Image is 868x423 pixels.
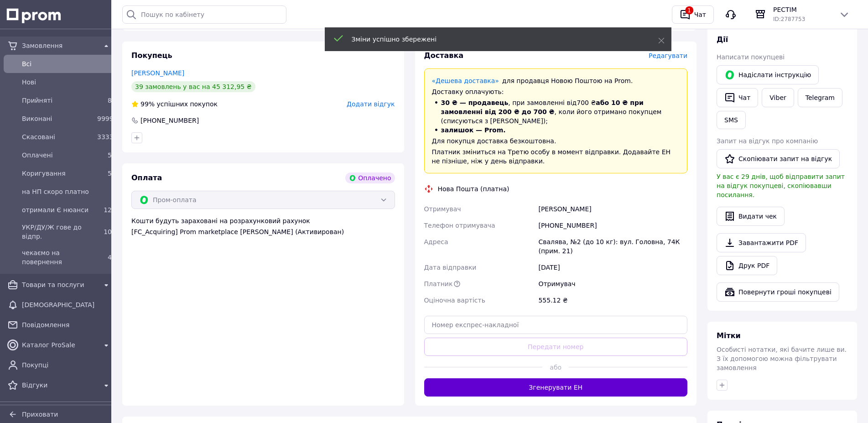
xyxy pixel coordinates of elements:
[22,300,112,309] span: [DEMOGRAPHIC_DATA]
[432,136,680,146] div: Для покупця доставка безкоштовна.
[22,59,112,68] span: Всi
[424,222,495,229] span: Телефон отримувача
[762,88,794,107] a: Viber
[424,51,464,60] span: Доставка
[672,5,714,24] button: 1Чат
[22,320,112,329] span: Повідомлення
[717,173,845,198] span: У вас є 29 днів, щоб відправити запит на відгук покупцеві, скопіювавши посилання.
[717,256,777,275] a: Друк PDF
[108,170,112,177] span: 5
[424,378,688,397] button: Згенерувати ЕН
[140,116,200,125] div: [PHONE_NUMBER]
[717,65,819,84] button: Надіслати інструкцію
[773,16,805,22] span: ID: 2787753
[424,238,448,245] span: Адреса
[131,69,184,77] a: [PERSON_NAME]
[717,53,785,61] span: Написати покупцеві
[717,88,758,107] button: Чат
[692,8,708,21] div: Чат
[108,97,112,104] span: 8
[131,81,255,92] div: 39 замовлень у вас на 45 312,95 ₴
[22,78,112,87] span: Нові
[436,184,512,193] div: Нова Пошта (платна)
[798,88,842,107] a: Telegram
[22,96,94,105] span: Прийняті
[432,87,680,96] div: Доставку оплачують:
[345,172,395,183] div: Оплачено
[424,297,485,304] span: Оціночна вартість
[649,52,687,59] span: Редагувати
[717,111,746,129] button: SMS
[424,316,688,334] input: Номер експрес-накладної
[441,99,509,106] span: 30 ₴ — продавець
[97,133,114,141] span: 3333
[22,248,94,266] span: чекаємо на повернення
[717,346,847,371] span: Особисті нотатки, які бачите лише ви. З їх допомогою можна фільтрувати замовлення
[536,259,689,276] div: [DATE]
[536,276,689,292] div: Отримувач
[22,41,97,50] span: Замовлення
[22,340,97,350] span: Каталог ProSale
[717,331,741,340] span: Мітки
[773,5,832,14] span: РЕСТІМ
[22,360,112,370] span: Покупці
[432,147,680,166] div: Платник зміниться на Третю особу в момент відправки. Додавайте ЕН не пізніше, ніж у день відправки.
[108,254,112,261] span: 4
[22,169,94,178] span: Коригування
[22,187,112,196] span: на НП скоро платно
[536,234,689,259] div: Свалява, №2 (до 10 кг): вул. Головна, 74К (прим. 21)
[108,151,112,159] span: 5
[536,217,689,234] div: [PHONE_NUMBER]
[441,126,506,134] span: залишок — Prom.
[22,132,94,141] span: Скасовані
[97,115,119,122] span: 9999+
[536,292,689,308] div: 555.12 ₴
[432,76,680,85] div: для продавця Новою Поштою на Prom.
[432,77,499,84] a: «Дешева доставка»
[131,216,395,236] div: Кошти будуть зараховані на розрахунковий рахунок
[424,280,453,287] span: Платник
[717,35,728,44] span: Дії
[22,411,58,418] span: Приховати
[22,151,94,160] span: Оплачені
[140,100,155,108] span: 99%
[104,228,112,235] span: 10
[717,282,839,302] button: Повернути гроші покупцеві
[352,35,635,44] div: Зміни успішно збережені
[717,207,785,226] button: Видати чек
[22,205,94,214] span: отримали Є нюанси
[22,381,97,390] span: Відгуки
[131,99,218,109] div: успішних покупок
[347,100,395,108] span: Додати відгук
[22,280,97,289] span: Товари та послуги
[131,173,162,182] span: Оплата
[432,98,680,125] li: , при замовленні від 700 ₴ , коли його отримано покупцем (списуються з [PERSON_NAME]);
[717,233,806,252] a: Завантажити PDF
[104,206,112,214] span: 12
[22,114,94,123] span: Виконані
[22,223,94,241] span: УКР/ДУ/Ж гове до відпр.
[131,51,172,60] span: Покупець
[536,201,689,217] div: [PERSON_NAME]
[542,363,569,372] span: або
[131,227,395,236] div: [FC_Acquiring] Prom marketplace [PERSON_NAME] (Активирован)
[424,264,477,271] span: Дата відправки
[717,137,818,145] span: Запит на відгук про компанію
[424,205,461,213] span: Отримувач
[717,149,840,168] button: Скопіювати запит на відгук
[122,5,286,24] input: Пошук по кабінету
